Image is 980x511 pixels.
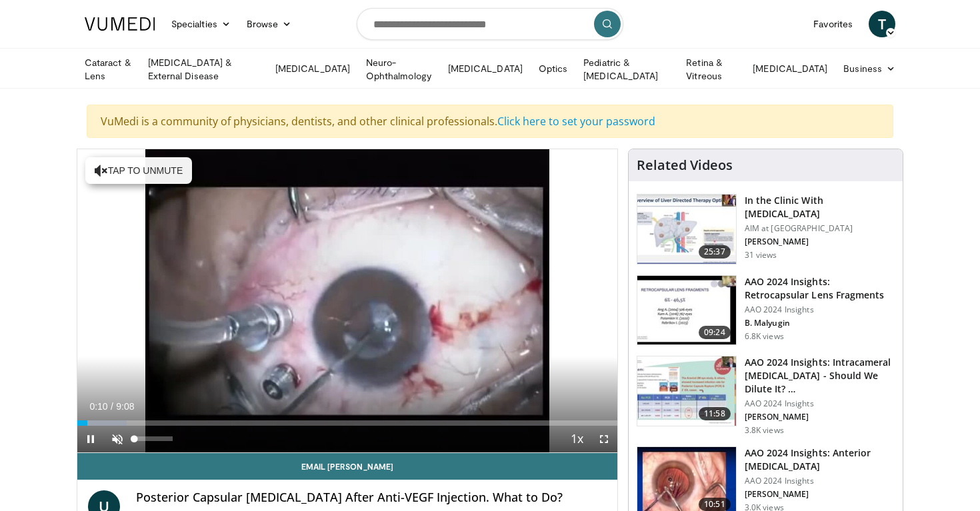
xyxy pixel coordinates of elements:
[104,426,131,452] button: Unmute
[745,223,895,234] p: AIM at [GEOGRAPHIC_DATA]
[745,356,895,396] h3: AAO 2024 Insights: Intracameral [MEDICAL_DATA] - Should We Dilute It? …
[116,401,134,412] span: 9:08
[77,453,617,480] a: Email [PERSON_NAME]
[637,194,895,264] a: 25:37 In the Clinic With [MEDICAL_DATA] AIM at [GEOGRAPHIC_DATA] [PERSON_NAME] 31 views
[77,426,104,452] button: Pause
[77,56,140,83] a: Cataract & Lens
[745,412,895,422] p: [PERSON_NAME]
[745,250,777,260] p: 31 views
[699,498,731,511] span: 10:51
[745,275,895,302] h3: AAO 2024 Insights: Retrocapsular Lens Fragments
[85,157,192,184] button: Tap to unmute
[140,56,267,83] a: [MEDICAL_DATA] & External Disease
[85,17,155,31] img: VuMedi Logo
[745,194,895,221] h3: In the Clinic With [MEDICAL_DATA]
[87,105,893,138] div: VuMedi is a community of physicians, dentists, and other clinical professionals.
[637,276,736,345] img: 01f52a5c-6a53-4eb2-8a1d-dad0d168ea80.150x105_q85_crop-smart_upscale.jpg
[745,489,895,500] p: [PERSON_NAME]
[89,401,107,412] span: 0:10
[637,275,895,346] a: 09:24 AAO 2024 Insights: Retrocapsular Lens Fragments AAO 2024 Insights B. Malyugin 6.8K views
[163,11,239,37] a: Specialties
[637,195,736,264] img: 79b7ca61-ab04-43f8-89ee-10b6a48a0462.150x105_q85_crop-smart_upscale.jpg
[835,55,903,82] a: Business
[745,446,895,473] h3: AAO 2024 Insights: Anterior [MEDICAL_DATA]
[358,56,440,83] a: Neuro-Ophthalmology
[497,114,655,129] a: Click here to set your password
[699,326,731,339] span: 09:24
[805,11,861,37] a: Favorites
[745,55,835,82] a: [MEDICAL_DATA]
[239,11,300,37] a: Browse
[591,426,617,452] button: Fullscreen
[745,318,895,328] p: B. Malyugin
[745,331,784,342] p: 6.8K views
[357,8,623,40] input: Search topics, interventions
[745,304,895,315] p: AAO 2024 Insights
[77,420,617,426] div: Progress Bar
[699,245,731,258] span: 25:37
[637,356,736,426] img: de733f49-b136-4bdc-9e00-4021288efeb7.150x105_q85_crop-smart_upscale.jpg
[77,149,617,453] video-js: Video Player
[745,425,784,436] p: 3.8K views
[637,157,733,173] h4: Related Videos
[134,436,172,441] div: Volume Level
[745,476,895,486] p: AAO 2024 Insights
[745,398,895,409] p: AAO 2024 Insights
[531,55,575,82] a: Optics
[136,490,607,505] h4: Posterior Capsular [MEDICAL_DATA] After Anti-VEGF Injection. What to Do?
[745,237,895,247] p: [PERSON_NAME]
[267,55,358,82] a: [MEDICAL_DATA]
[699,407,731,420] span: 11:58
[637,356,895,436] a: 11:58 AAO 2024 Insights: Intracameral [MEDICAL_DATA] - Should We Dilute It? … AAO 2024 Insights [...
[869,11,895,37] a: T
[678,56,745,83] a: Retina & Vitreous
[111,401,113,412] span: /
[564,426,591,452] button: Playback Rate
[440,55,531,82] a: [MEDICAL_DATA]
[575,56,678,83] a: Pediatric & [MEDICAL_DATA]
